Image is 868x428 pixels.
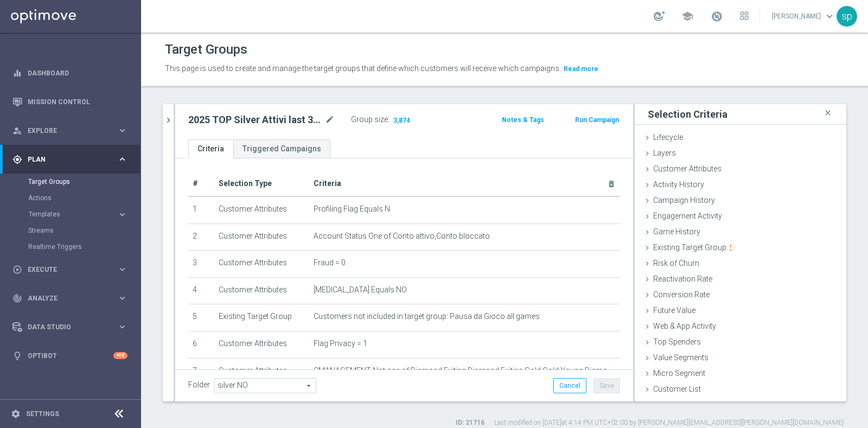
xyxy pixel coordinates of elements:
[12,126,117,136] div: Explore
[653,180,704,189] span: Activity History
[188,113,323,126] h2: 2025 TOP Silver Attivi last 30 gg_con bonus ratio 0-20%
[12,352,128,360] button: lightbulb Optibot +10
[188,304,214,331] td: 5
[12,265,117,274] div: Execute
[12,265,22,274] i: play_circle_outline
[12,294,128,303] button: track_changes Analyze keyboard_arrow_right
[12,126,22,136] i: person_search
[163,115,174,125] i: chevron_right
[314,339,367,348] span: Flag Privacy = 1
[653,322,716,330] span: Web & App Activity
[12,351,22,361] i: lightbulb
[325,113,335,126] i: mode_edit
[117,209,127,220] i: keyboard_arrow_right
[188,380,210,389] label: Folder
[214,196,309,223] td: Customer Attributes
[494,418,844,427] label: Last modified on [DATE] at 4:14 PM UTC+02:00 by [PERSON_NAME][EMAIL_ADDRESS][PERSON_NAME][DOMAIN_...
[456,418,484,427] label: ID: 21716
[29,211,106,218] span: Templates
[653,385,701,393] span: Customer List
[188,171,214,196] th: #
[117,264,127,274] i: keyboard_arrow_right
[653,227,700,236] span: Game History
[163,104,174,136] button: chevron_right
[165,64,561,73] span: This page is used to create and manage the target groups that define which customers will receive...
[188,223,214,251] td: 2
[214,358,309,385] td: Customer Attributes
[351,115,388,124] label: Group size
[28,87,127,116] a: Mission Control
[28,174,140,190] div: Target Groups
[188,358,214,385] td: 7
[12,98,128,106] button: Mission Control
[28,190,140,206] div: Actions
[824,10,835,22] span: keyboard_arrow_down
[574,114,620,126] button: Run Campaign
[117,293,127,303] i: keyboard_arrow_right
[28,242,113,251] a: Realtime Triggers
[188,139,233,158] a: Criteria
[28,194,113,202] a: Actions
[771,8,837,24] a: [PERSON_NAME]keyboard_arrow_down
[28,59,127,87] a: Dashboard
[188,277,214,304] td: 4
[28,206,140,222] div: Templates
[214,331,309,358] td: Customer Attributes
[117,125,127,136] i: keyboard_arrow_right
[653,290,710,299] span: Conversion Rate
[314,205,390,214] span: Profiling Flag Equals N
[165,42,247,58] h1: Target Groups
[12,293,22,303] i: track_changes
[314,232,490,241] span: Account Status One of Conto attivo,Conto bloccato
[593,378,620,393] button: Save
[12,87,127,116] div: Mission Control
[28,222,140,239] div: Streams
[214,277,309,304] td: Customer Attributes
[501,114,545,126] button: Notes & Tags
[653,259,699,267] span: Risk of Churn
[28,266,117,273] span: Execute
[214,223,309,251] td: Customer Attributes
[28,127,117,134] span: Explore
[314,285,407,295] span: [MEDICAL_DATA] Equals NO
[113,352,127,359] div: +10
[214,304,309,331] td: Existing Target Group
[653,133,683,142] span: Lifecycle
[28,239,140,255] div: Realtime Triggers
[11,409,21,419] i: settings
[314,312,540,321] span: Customers not included in target group: Pausa da Gioco all games
[314,179,341,188] span: Criteria
[28,177,113,186] a: Target Groups
[12,322,117,332] div: Data Studio
[653,149,676,157] span: Layers
[837,6,857,27] div: sp
[12,323,128,331] button: Data Studio keyboard_arrow_right
[563,63,599,75] button: Read more
[653,369,705,378] span: Micro Segment
[12,126,128,135] button: person_search Explore keyboard_arrow_right
[653,337,701,346] span: Top Spenders
[12,265,128,274] button: play_circle_outline Execute keyboard_arrow_right
[188,196,214,223] td: 1
[188,331,214,358] td: 6
[12,341,127,370] div: Optibot
[607,180,616,188] i: delete_forever
[28,324,117,330] span: Data Studio
[117,322,127,332] i: keyboard_arrow_right
[648,108,727,120] h3: Selection Criteria
[26,411,59,417] a: Settings
[28,295,117,302] span: Analyze
[12,59,127,87] div: Dashboard
[12,155,128,164] button: gps_fixed Plan keyboard_arrow_right
[822,106,833,120] i: close
[653,164,722,173] span: Customer Attributes
[28,210,128,219] button: Templates keyboard_arrow_right
[12,69,128,78] button: equalizer Dashboard
[214,251,309,278] td: Customer Attributes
